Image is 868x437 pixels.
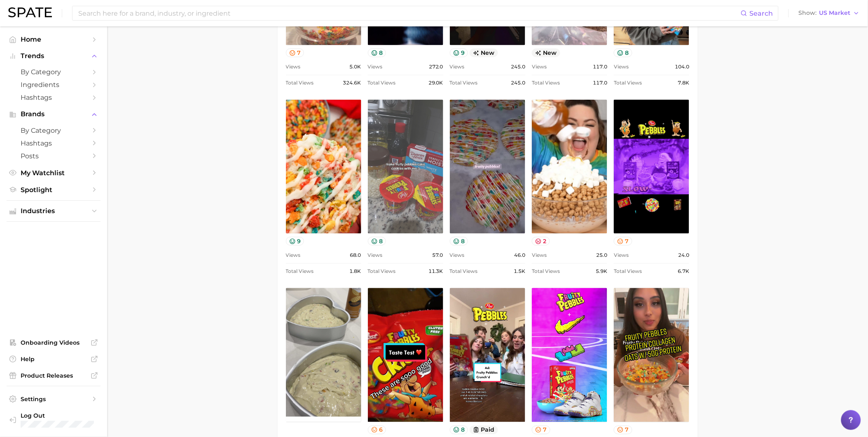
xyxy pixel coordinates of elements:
a: Ingredients [7,78,101,91]
span: new [532,49,560,57]
span: 5.9k [596,267,607,277]
span: Views [450,251,465,261]
span: Spotlight [21,186,87,194]
span: Brands [21,110,87,118]
button: 7 [614,426,632,435]
button: 9 [286,237,304,246]
span: Product Releases [21,372,87,379]
span: Total Views [368,267,396,277]
button: Industries [7,205,101,217]
span: Total Views [450,267,478,277]
span: Views [286,62,301,72]
span: Trends [21,52,87,60]
span: US Market [819,11,851,15]
span: Views [532,62,547,72]
span: 57.0 [432,251,443,261]
span: 6.7k [678,267,689,277]
span: Views [450,62,465,72]
img: SPATE [8,7,52,17]
span: Total Views [614,78,642,88]
a: by Category [7,66,101,78]
span: 104.0 [675,62,689,72]
span: Hashtags [21,139,87,147]
span: 11.3k [428,267,443,277]
span: 68.0 [350,251,361,261]
button: 8 [614,49,632,57]
a: Hashtags [7,137,101,150]
a: Log out. Currently logged in with e-mail pcherdchu@takasago.com. [7,409,101,430]
span: Total Views [286,267,314,277]
span: Views [614,251,629,261]
a: Home [7,33,101,46]
a: by Category [7,124,101,137]
span: Help [21,355,87,363]
a: Product Releases [7,369,101,382]
a: Hashtags [7,91,101,104]
span: Search [750,9,773,17]
button: 7 [614,237,632,246]
button: ShowUS Market [797,8,862,19]
button: 7 [532,426,550,435]
span: Industries [21,207,87,215]
span: 324.6k [343,78,361,88]
span: 29.0k [428,78,443,88]
a: My Watchlist [7,167,101,179]
span: 1.8k [350,267,361,277]
span: Onboarding Videos [21,339,87,346]
span: by Category [21,68,87,76]
span: Posts [21,152,87,160]
button: 2 [532,237,550,246]
span: 245.0 [511,78,525,88]
button: 8 [368,49,386,57]
span: Total Views [368,78,396,88]
span: Views [368,251,383,261]
a: Posts [7,150,101,162]
span: 272.0 [429,62,443,72]
span: Settings [21,395,87,403]
button: 8 [450,237,468,246]
span: Total Views [286,78,314,88]
button: 8 [368,237,386,246]
span: 24.0 [678,251,689,261]
a: Help [7,353,101,365]
input: Search here for a brand, industry, or ingredient [77,6,741,20]
button: paid [470,426,498,435]
button: Trends [7,50,101,62]
span: Hashtags [21,94,87,101]
button: 9 [450,49,468,57]
span: 25.0 [596,251,607,261]
span: 245.0 [511,62,525,72]
span: Home [21,35,87,43]
span: Views [614,62,629,72]
span: Ingredients [21,81,87,89]
span: 1.5k [514,267,525,277]
span: Show [799,11,817,15]
span: Log Out [21,412,98,419]
span: Total Views [450,78,478,88]
span: 117.0 [593,62,607,72]
span: by Category [21,127,87,134]
span: 117.0 [593,78,607,88]
button: Brands [7,108,101,120]
button: 6 [368,426,386,435]
a: Onboarding Videos [7,336,101,349]
span: Views [532,251,547,261]
span: Views [286,251,301,261]
span: Total Views [614,267,642,277]
a: Spotlight [7,183,101,196]
button: 8 [450,426,468,435]
span: Total Views [532,78,560,88]
span: 5.0k [350,62,361,72]
a: Settings [7,393,101,405]
button: 7 [286,49,304,57]
span: 46.0 [514,251,525,261]
span: new [470,49,498,57]
span: 7.8k [678,78,689,88]
span: Total Views [532,267,560,277]
span: Views [368,62,383,72]
span: My Watchlist [21,169,87,177]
